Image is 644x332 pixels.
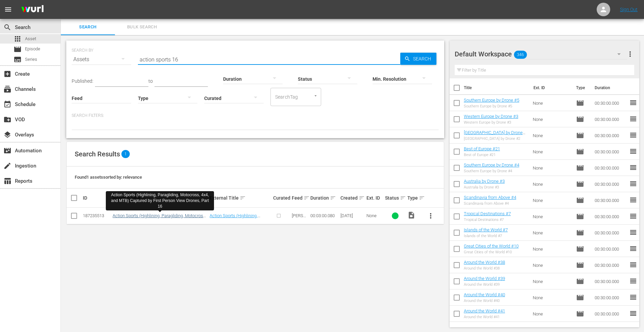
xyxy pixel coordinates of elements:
span: sort [240,195,246,201]
p: Search Filters: [72,113,439,119]
button: Open [312,93,319,99]
div: Around the World #40 [464,299,505,303]
th: Type [572,78,591,97]
span: Found 1 assets sorted by: relevance [75,175,142,180]
td: None [530,273,573,289]
span: Episode [576,180,584,188]
span: to [148,78,153,84]
span: reorder [629,163,637,172]
a: Best of Europe #21 [464,146,500,151]
button: more_vert [626,46,634,62]
span: reorder [629,180,637,188]
td: None [530,257,573,273]
td: 00:30:00.000 [592,306,629,322]
span: Episode [576,229,584,237]
span: Channels [3,85,11,93]
div: Action Sports (Highlining, Paragliding, Motocross, 4x4, and MTB) Captured by First Person View Dr... [109,192,211,209]
span: Episode [576,310,584,318]
span: Overlays [3,131,11,139]
a: Australia by Drone #3 [464,179,505,184]
td: None [530,192,573,208]
div: Type [407,194,420,202]
span: reorder [629,277,637,285]
span: Episode [25,46,40,52]
td: None [530,160,573,176]
span: Episode [576,212,584,221]
div: Southern Europe by Drone #5 [464,104,519,108]
span: 1 [121,150,130,158]
span: reorder [629,228,637,236]
td: None [530,111,573,127]
div: Southern Europe by Drone #4 [464,169,519,173]
span: Reports [3,177,11,185]
span: Asset [25,35,36,42]
span: Schedule [3,100,11,108]
a: Around the World #40 [464,292,505,297]
a: [GEOGRAPHIC_DATA] by Drone #2 [464,130,525,140]
div: Around the World #38 [464,266,505,271]
span: Episode [576,131,584,139]
td: 00:30:00.000 [592,257,629,273]
span: Episode [14,45,22,53]
td: 00:30:00.000 [592,273,629,289]
span: reorder [629,131,637,139]
a: Western Europe by Drone #3 [464,114,518,119]
td: 00:30:00.000 [592,127,629,144]
span: reorder [629,212,637,220]
span: reorder [629,115,637,123]
a: Sign Out [620,7,638,12]
td: 00:30:00.000 [592,225,629,241]
span: sort [330,195,336,201]
span: Episode [576,245,584,253]
div: [GEOGRAPHIC_DATA] by Drone #2 [464,136,528,141]
span: Search [65,23,111,31]
td: 00:30:00.000 [592,192,629,208]
a: Around the World #38 [464,260,505,265]
span: Video [407,211,415,219]
span: Episode [576,164,584,172]
th: Title [464,78,529,97]
span: reorder [629,245,637,253]
a: Action Sports (Highlining, Paragliding, Motocross, 4x4, and MTB) Captured by First Person View Dr... [113,213,207,228]
a: Southern Europe by Drone #4 [464,162,519,168]
a: Tropical Destinations #7 [464,211,511,216]
span: Search [3,23,11,31]
td: 00:30:00.000 [592,111,629,127]
a: Scandinavia from Above #4 [464,195,516,200]
span: reorder [629,99,637,107]
span: Episode [576,261,584,269]
th: Duration [591,78,631,97]
span: more_vert [626,50,634,58]
span: 346 [514,48,527,62]
td: None [530,241,573,257]
td: 00:30:00.000 [592,160,629,176]
span: Search Results [75,150,120,158]
img: ans4CAIJ8jUAAAAAAAAAAAAAAAAAAAAAAAAgQb4GAAAAAAAAAAAAAAAAAAAAAAAAJMjXAAAAAAAAAAAAAAAAAAAAAAAAgAT5G... [16,2,49,18]
td: None [530,127,573,144]
div: Great Cities of the World #10 [464,250,519,254]
span: [PERSON_NAME] - AirVuz / DroneTV - Travel [292,213,307,249]
span: reorder [629,261,637,269]
span: reorder [629,147,637,155]
span: sort [304,195,310,201]
button: Search [400,53,436,65]
td: 00:30:00.000 [592,208,629,225]
span: reorder [629,293,637,301]
a: Great Cities of the World #10 [464,244,519,249]
a: Islands of the World #7 [464,227,508,232]
a: Action Sports (Highlining, Paragliding, Motocross, 4x4, and MTB) Captured by First Person View Dr... [210,213,264,233]
td: None [530,144,573,160]
span: Automation [3,147,11,155]
td: 00:30:00.000 [592,144,629,160]
div: Assets [72,50,131,69]
td: None [530,225,573,241]
div: Created [340,194,364,202]
div: [DATE] [340,213,364,218]
div: ID [83,195,111,201]
td: None [530,306,573,322]
span: Create [3,70,11,78]
td: 00:30:00.000 [592,176,629,192]
span: Search [410,53,436,65]
div: Feed [292,194,308,202]
span: Bulk Search [119,23,165,31]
